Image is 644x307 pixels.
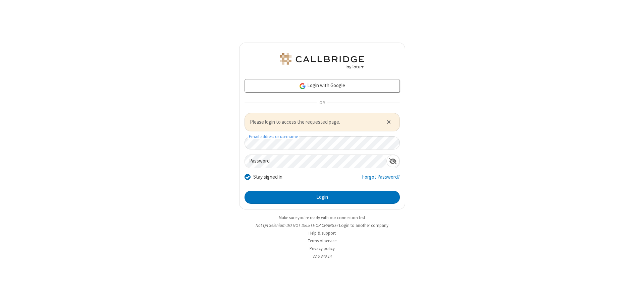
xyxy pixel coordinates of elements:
[239,222,405,229] li: Not QA Selenium DO NOT DELETE OR CHANGE?
[383,117,394,127] button: Close alert
[339,222,388,229] button: Login to another company
[245,136,400,149] input: Email address or username
[278,53,366,69] img: QA Selenium DO NOT DELETE OR CHANGE
[362,173,400,186] a: Forgot Password?
[308,238,336,244] a: Terms of service
[245,155,386,168] input: Password
[317,98,327,108] span: OR
[245,79,400,93] a: Login with Google
[310,246,335,251] a: Privacy policy
[253,173,282,181] label: Stay signed in
[279,215,365,221] a: Make sure you're ready with our connection test
[239,253,405,259] li: v2.6.349.14
[299,82,306,90] img: google-icon.png
[245,191,400,204] button: Login
[309,230,336,236] a: Help & support
[250,118,378,126] span: Please login to access the requested page.
[386,155,399,167] div: Show password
